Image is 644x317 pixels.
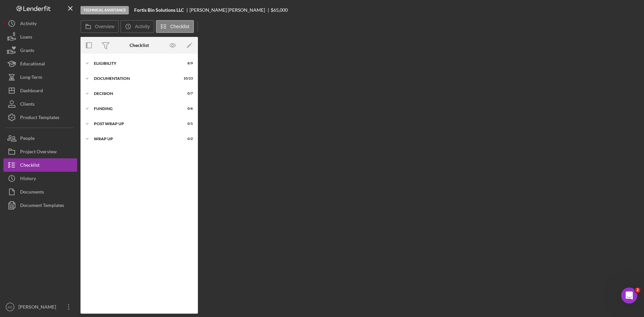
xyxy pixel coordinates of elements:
[181,137,193,141] div: 0 / 2
[20,199,64,214] div: Document Templates
[181,76,193,81] div: 10 / 23
[94,107,176,111] div: Funding
[3,57,77,70] button: Educational
[621,287,637,304] iframe: Intercom live chat
[156,20,194,33] button: Checklist
[170,24,190,29] label: Checklist
[190,7,271,13] div: [PERSON_NAME] [PERSON_NAME]
[181,107,193,111] div: 0 / 6
[20,185,44,200] div: Documents
[120,20,154,33] button: Activity
[20,70,42,86] div: Long-Term
[80,6,129,14] div: Technical Assistance
[94,76,176,81] div: Documentation
[20,30,32,45] div: Loans
[3,44,77,57] button: Grants
[95,24,114,29] label: Overview
[20,17,37,32] div: Activity
[3,70,77,84] button: Long-Term
[94,122,176,126] div: Post Wrap Up
[3,300,77,314] button: KD[PERSON_NAME]
[134,7,184,13] b: Fortis Bin Solutions LLC
[3,145,77,158] button: Project Overview
[80,20,119,33] button: Overview
[3,131,77,145] button: People
[3,199,77,212] button: Document Templates
[271,7,288,13] span: $65,000
[94,92,176,96] div: Decision
[20,97,35,112] div: Clients
[8,305,12,309] text: KD
[3,185,77,199] button: Documents
[20,44,34,59] div: Grants
[20,145,57,160] div: Project Overview
[135,24,150,29] label: Activity
[17,300,60,315] div: [PERSON_NAME]
[3,17,77,30] button: Activity
[181,61,193,65] div: 8 / 9
[3,172,77,185] button: History
[181,122,193,126] div: 0 / 1
[94,137,176,141] div: Wrap up
[3,158,77,172] button: Checklist
[20,111,59,126] div: Product Templates
[181,92,193,96] div: 0 / 7
[20,84,43,99] div: Dashboard
[3,30,77,44] button: Loans
[94,61,176,65] div: Eligibility
[20,131,35,147] div: People
[20,57,45,72] div: Educational
[635,287,640,293] span: 2
[20,172,36,187] div: History
[3,84,77,97] button: Dashboard
[3,97,77,111] button: Clients
[129,43,149,48] div: Checklist
[3,111,77,124] button: Product Templates
[20,158,40,173] div: Checklist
